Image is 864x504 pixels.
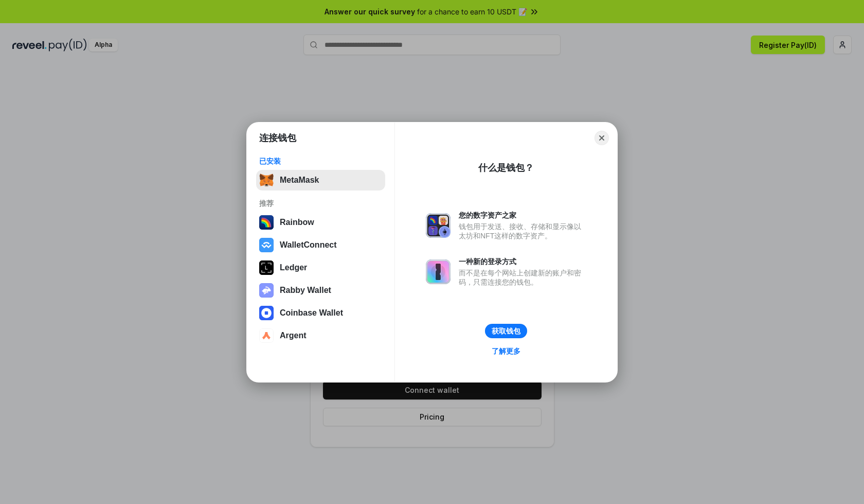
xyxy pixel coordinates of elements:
[426,213,451,238] img: svg+xml,%3Csvg%20xmlns%3D%22http%3A%2F%2Fwww.w3.org%2F2000%2Fsvg%22%20fill%3D%22none%22%20viewBox...
[492,346,520,356] div: 了解更多
[459,257,586,266] div: 一种新的登录方式
[259,260,274,275] img: svg+xml,%3Csvg%20xmlns%3D%22http%3A%2F%2Fwww.w3.org%2F2000%2Fsvg%22%20width%3D%2228%22%20height%3...
[280,286,331,295] div: Rabby Wallet
[459,211,586,220] div: 您的数字资产之家
[256,257,385,278] button: Ledger
[259,199,382,208] div: 推荐
[459,268,586,287] div: 而不是在每个网站上创建新的账户和密码，只需连接您的钱包。
[595,131,609,145] button: Close
[280,218,314,227] div: Rainbow
[256,303,385,323] button: Coinbase Wallet
[256,170,385,190] button: MetaMask
[485,324,527,338] button: 获取钱包
[280,331,307,340] div: Argent
[259,157,382,166] div: 已安装
[259,328,274,343] img: svg+xml,%3Csvg%20width%3D%2228%22%20height%3D%2228%22%20viewBox%3D%220%200%2028%2028%22%20fill%3D...
[259,173,274,187] img: svg+xml,%3Csvg%20fill%3D%22none%22%20height%3D%2233%22%20viewBox%3D%220%200%2035%2033%22%20width%...
[256,325,385,346] button: Argent
[259,238,274,252] img: svg+xml,%3Csvg%20width%3D%2228%22%20height%3D%2228%22%20viewBox%3D%220%200%2028%2028%22%20fill%3D...
[256,212,385,233] button: Rainbow
[280,263,307,272] div: Ledger
[256,280,385,301] button: Rabby Wallet
[280,240,337,250] div: WalletConnect
[492,326,520,336] div: 获取钱包
[259,215,274,230] img: svg+xml,%3Csvg%20width%3D%22120%22%20height%3D%22120%22%20viewBox%3D%220%200%20120%20120%22%20fil...
[259,306,274,320] img: svg+xml,%3Csvg%20width%3D%2228%22%20height%3D%2228%22%20viewBox%3D%220%200%2028%2028%22%20fill%3D...
[280,308,343,318] div: Coinbase Wallet
[280,176,319,185] div: MetaMask
[426,259,451,284] img: svg+xml,%3Csvg%20xmlns%3D%22http%3A%2F%2Fwww.w3.org%2F2000%2Fsvg%22%20fill%3D%22none%22%20viewBox...
[478,162,534,174] div: 什么是钱包？
[259,132,296,144] h1: 连接钱包
[256,235,385,255] button: WalletConnect
[259,283,274,298] img: svg+xml,%3Csvg%20xmlns%3D%22http%3A%2F%2Fwww.w3.org%2F2000%2Fsvg%22%20fill%3D%22none%22%20viewBox...
[485,344,527,358] a: 了解更多
[459,222,586,240] div: 钱包用于发送、接收、存储和显示像以太坊和NFT这样的数字资产。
